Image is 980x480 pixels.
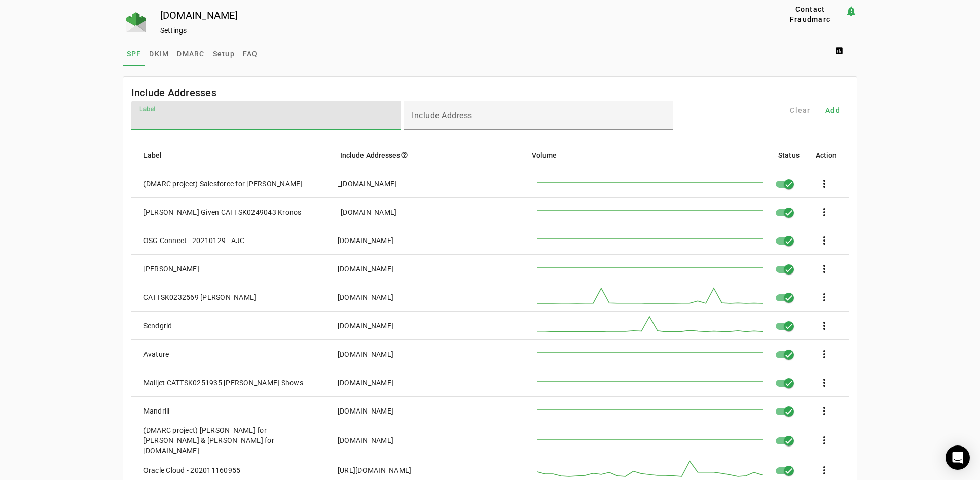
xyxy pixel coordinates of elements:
[143,321,172,331] div: Sendgrid
[338,378,393,388] div: [DOMAIN_NAME]
[143,207,302,217] div: [PERSON_NAME] Given CATTSK0249043 Kronos
[524,141,770,169] mat-header-cell: Volume
[338,292,393,302] div: [DOMAIN_NAME]
[338,207,397,217] div: _[DOMAIN_NAME]
[173,42,208,66] a: DMARC
[338,406,393,416] div: [DOMAIN_NAME]
[808,141,849,169] mat-header-cell: Action
[946,445,970,470] div: Open Intercom Messenger
[126,12,146,32] img: Fraudmarc Logo
[332,141,524,169] mat-header-cell: Include Addresses
[243,50,258,57] span: FAQ
[239,42,262,66] a: FAQ
[139,105,155,112] mat-label: Label
[177,50,204,57] span: DMARC
[143,235,245,246] div: OSG Connect - 20210129 - AJC
[160,10,743,20] div: [DOMAIN_NAME]
[338,465,412,475] div: [URL][DOMAIN_NAME]
[338,321,393,331] div: [DOMAIN_NAME]
[149,50,169,57] span: DKIM
[775,5,846,23] button: Contact Fraudmarc
[338,349,393,359] div: [DOMAIN_NAME]
[779,4,842,24] span: Contact Fraudmarc
[143,465,241,475] div: Oracle Cloud - 202011160955
[143,349,169,359] div: Avature
[131,141,332,169] mat-header-cell: Label
[143,292,257,302] div: CATTSK0232569 [PERSON_NAME]
[338,179,397,189] div: _[DOMAIN_NAME]
[816,101,849,119] button: Add
[770,141,808,169] mat-header-cell: Status
[143,425,321,456] div: (DMARC project) [PERSON_NAME] for [PERSON_NAME] & [PERSON_NAME] for [DOMAIN_NAME]
[143,406,170,416] div: Mandrill
[123,42,146,66] a: SPF
[143,264,199,274] div: [PERSON_NAME]
[143,378,303,388] div: Mailjet CATTSK0251935 [PERSON_NAME] Shows
[145,42,173,66] a: DKIM
[209,42,239,66] a: Setup
[338,435,393,445] div: [DOMAIN_NAME]
[338,264,393,274] div: [DOMAIN_NAME]
[143,179,303,189] div: (DMARC project) Salesforce for [PERSON_NAME]
[845,5,857,17] mat-icon: notification_important
[412,111,473,120] mat-label: Include Address
[127,50,141,57] span: SPF
[825,105,840,115] span: Add
[160,25,743,36] div: Settings
[401,151,408,159] i: help_outline
[213,50,235,57] span: Setup
[131,85,216,101] mat-card-title: Include Addresses
[338,235,393,246] div: [DOMAIN_NAME]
